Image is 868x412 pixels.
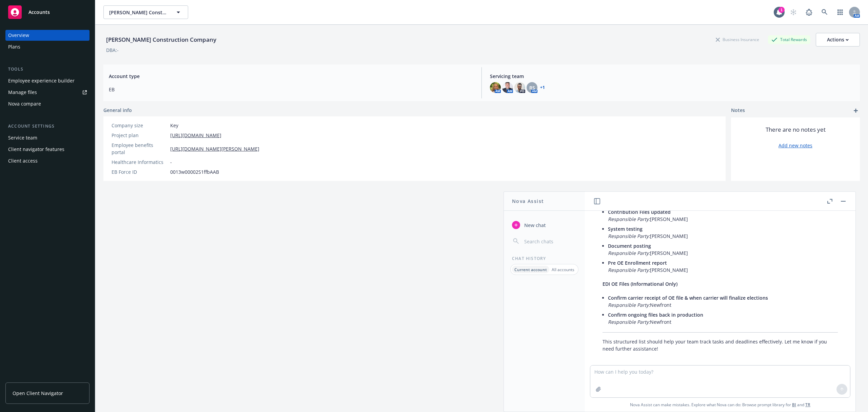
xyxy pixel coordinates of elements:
[608,319,650,325] em: Responsible Party:
[608,216,650,222] em: Responsible Party:
[608,295,768,301] span: Confirm carrier receipt of OE file & when carrier will finalize elections
[805,402,810,408] a: TR
[8,75,75,86] div: Employee experience builder
[5,132,90,143] a: Service team
[28,10,50,15] span: Accounts
[608,260,667,266] span: Pre OE Enrollment report
[170,145,259,152] a: [URL][DOMAIN_NAME][PERSON_NAME]
[608,267,650,273] em: Responsible Party:
[792,402,796,408] a: BI
[170,168,219,175] span: 0013w00002S1ffbAAB
[787,5,800,19] a: Start snowing
[608,311,838,325] p: Newfront
[540,86,545,90] a: +1
[608,259,838,274] p: [PERSON_NAME]
[8,41,20,52] div: Plans
[818,5,831,19] a: Search
[608,250,650,256] em: Responsible Party:
[588,398,853,412] span: Nova Assist can make mistakes. Explore what Nova can do: Browse prompt library for and
[603,338,838,352] p: This structured list should help your team track tasks and deadlines effectively. Let me know if ...
[766,126,826,134] span: There are no notes yet
[109,86,473,93] span: EB
[514,267,547,273] p: Current account
[608,294,838,308] p: Newfront
[608,242,838,257] p: [PERSON_NAME]
[103,5,188,19] button: [PERSON_NAME] Construction Company
[827,33,849,46] div: Actions
[5,123,90,130] div: Account settings
[802,5,816,19] a: Report a Bug
[112,122,167,129] div: Company size
[8,87,37,98] div: Manage files
[608,208,838,223] p: [PERSON_NAME]
[509,219,579,231] button: New chat
[490,82,501,93] img: photo
[109,9,168,16] span: [PERSON_NAME] Construction Company
[112,132,167,139] div: Project plan
[112,168,167,175] div: EB Force ID
[109,73,473,80] span: Account type
[514,82,525,93] img: photo
[833,5,847,19] a: Switch app
[5,98,90,109] a: Nova compare
[8,155,38,166] div: Client access
[768,35,810,44] div: Total Rewards
[608,312,703,318] span: Confirm ongoing files back in production
[170,158,172,166] span: -
[529,84,535,91] span: RS
[170,132,221,139] a: [URL][DOMAIN_NAME]
[608,225,838,240] p: [PERSON_NAME]
[608,233,650,239] em: Responsible Party:
[8,98,41,109] div: Nova compare
[608,243,651,249] span: Document posting
[778,142,812,149] a: Add new notes
[816,33,860,46] button: Actions
[103,107,132,114] span: General info
[5,30,90,41] a: Overview
[5,155,90,166] a: Client access
[170,122,178,129] span: Key
[8,144,64,155] div: Client navigator features
[106,46,119,54] div: DBA: -
[8,132,37,143] div: Service team
[552,267,574,273] p: All accounts
[852,107,860,115] a: add
[608,209,671,215] span: Contribution Files updated
[5,3,90,22] a: Accounts
[504,256,585,261] div: Chat History
[603,281,677,287] span: EDI OE Files (Informational Only)
[5,41,90,52] a: Plans
[523,237,577,246] input: Search chats
[712,35,763,44] div: Business Insurance
[103,35,219,44] div: [PERSON_NAME] Construction Company
[731,107,745,115] span: Notes
[5,144,90,155] a: Client navigator features
[8,30,29,41] div: Overview
[112,158,167,166] div: Healthcare Informatics
[5,75,90,86] a: Employee experience builder
[5,87,90,98] a: Manage files
[608,226,643,232] span: System testing
[13,390,63,397] span: Open Client Navigator
[608,302,650,308] em: Responsible Party:
[523,222,546,229] span: New chat
[512,198,544,205] h1: Nova Assist
[490,73,854,80] span: Servicing team
[778,7,785,13] div: 1
[112,142,167,156] div: Employee benefits portal
[5,66,90,73] div: Tools
[502,82,513,93] img: photo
